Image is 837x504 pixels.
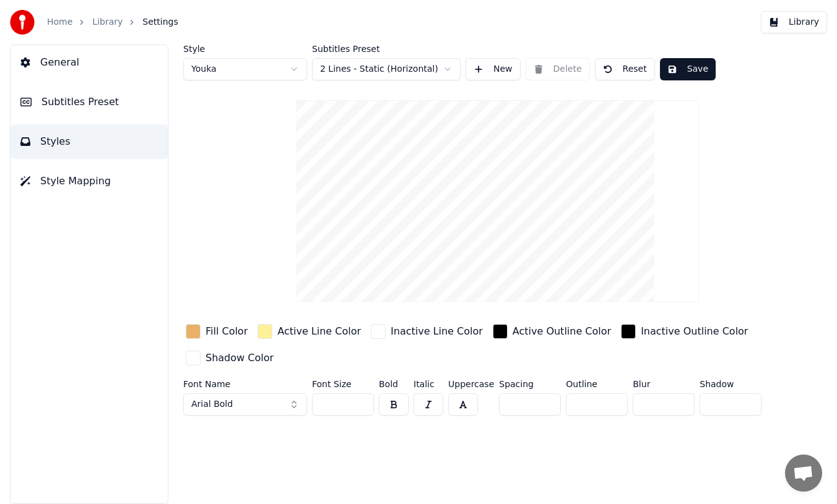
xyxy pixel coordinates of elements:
[277,324,361,339] div: Active Line Color
[183,380,307,388] label: Font Name
[47,16,178,28] nav: breadcrumb
[92,16,123,28] a: Library
[391,324,483,339] div: Inactive Line Color
[206,351,274,365] div: Shadow Color
[183,45,307,53] label: Style
[633,380,695,388] label: Blur
[206,324,248,339] div: Fill Color
[191,398,233,411] span: Arial Bold
[11,85,168,119] button: Subtitles Preset
[499,380,561,388] label: Spacing
[566,380,628,388] label: Outline
[47,16,72,28] a: Home
[40,174,111,189] span: Style Mapping
[466,58,521,80] button: New
[490,322,614,341] button: Active Outline Color
[414,380,443,388] label: Italic
[761,11,827,33] button: Library
[41,95,119,109] span: Subtitles Preset
[379,380,409,388] label: Bold
[595,58,655,80] button: Reset
[618,322,750,341] button: Inactive Outline Color
[11,45,168,80] button: General
[513,324,611,339] div: Active Outline Color
[700,380,761,388] label: Shadow
[10,10,35,35] img: youka
[40,134,71,149] span: Styles
[40,55,79,70] span: General
[11,124,168,159] button: Styles
[785,455,822,492] a: Open chat
[183,348,276,368] button: Shadow Color
[183,322,250,341] button: Fill Color
[255,322,363,341] button: Active Line Color
[312,380,374,388] label: Font Size
[448,380,494,388] label: Uppercase
[368,322,485,341] button: Inactive Line Color
[11,164,168,199] button: Style Mapping
[641,324,748,339] div: Inactive Outline Color
[312,45,461,53] label: Subtitles Preset
[142,16,178,28] span: Settings
[660,58,716,80] button: Save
